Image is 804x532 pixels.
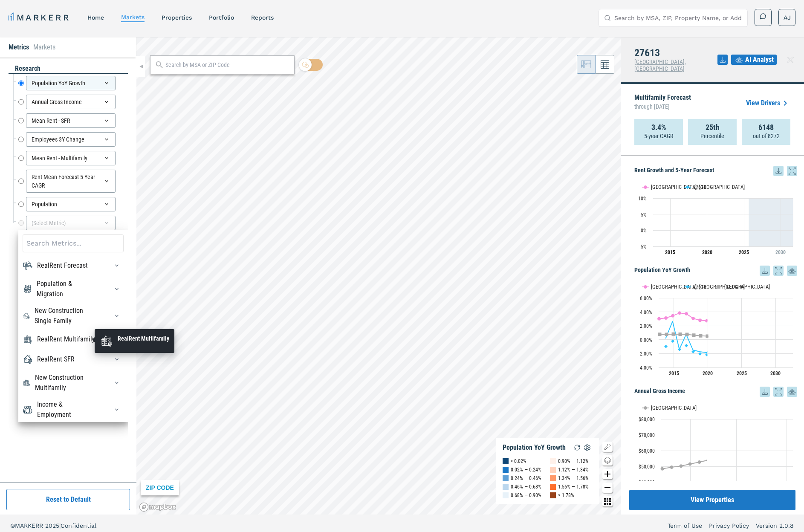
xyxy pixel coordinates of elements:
div: New Construction Single FamilyNew Construction Single Family [23,306,124,326]
path: Monday, 14 Dec, 19:00, 0.78. USA. [679,332,682,336]
input: Search by MSA, ZIP, Property Name, or Address [614,9,742,26]
div: ZIP CODE [141,480,179,495]
li: Metrics [9,42,29,52]
p: out of 8272 [753,132,780,140]
path: Saturday, 14 Dec, 19:00, 50,230.26. USA. [680,464,683,468]
div: Mean Rent - SFR [26,113,116,128]
text: 2.00% [640,323,652,329]
text: 27613 [693,283,706,290]
path: Wednesday, 14 Dec, 19:00, 0.76. 27613. [685,344,688,347]
img: New Construction Multifamily [23,378,31,388]
div: Population & MigrationPopulation & Migration [23,279,124,299]
button: Zoom out map button [602,483,613,493]
text: 2015 [669,370,679,376]
div: Annual Gross Income [26,95,116,109]
button: Show/Hide Legend Map Button [602,442,613,452]
button: Show Raleigh, NC [642,183,676,190]
button: Change style map button [602,455,613,465]
path: Sunday, 14 Dec, 19:00, 0.8. USA. [672,332,675,336]
path: Monday, 14 Dec, 19:00, 52,725.9. USA. [698,460,701,464]
path: Wednesday, 14 Dec, 19:00, 2.47. Raleigh, NC. [685,312,688,315]
div: 0.46% — 0.68% [511,483,541,491]
a: reports [251,14,274,21]
path: Monday, 14 Dec, 19:00, -1.38. 27613. [678,347,681,351]
path: Saturday, 14 Dec, 19:00, 2.24. Raleigh, NC. [664,316,668,320]
path: Friday, 14 Dec, 19:00, 0.55. USA. [699,334,703,338]
text: $80,000 [639,416,655,422]
text: 2020 [703,370,713,376]
text: [GEOGRAPHIC_DATA] [651,405,697,411]
h5: Rent Growth and 5-Year Forecast [634,166,797,176]
text: 0% [641,228,647,234]
path: Friday, 14 Dec, 19:00, 2.12. Raleigh, NC. [698,318,702,322]
path: Thursday, 14 Dec, 19:00, 0.65. USA. [692,333,696,337]
div: Population YoY Growth [26,76,116,90]
path: Saturday, 14 Dec, 19:00, 2.09. Raleigh, NC. [705,319,709,322]
p: Multifamily Forecast [634,94,691,112]
img: Reload Legend [572,442,582,453]
span: 2025 | [45,522,61,529]
button: RealRent SFRRealRent SFR [110,353,124,366]
div: 1.34% — 1.56% [558,474,589,483]
path: Sunday, 14 Dec, 19:00, 2.63. 27613. [671,339,674,343]
strong: 25th [706,123,720,132]
div: RealRent Forecast [37,260,88,271]
text: 6.00% [640,295,652,301]
div: Population & Migration [37,279,98,299]
path: Friday, 14 Dec, 19:00, -1.73. 27613. [698,352,702,356]
div: RealRent Multifamily [118,334,169,343]
button: New Construction Single FamilyNew Construction Single Family [110,309,124,323]
path: Wednesday, 14 Dec, 19:00, 0.75. USA. [685,332,689,336]
button: Show 27613 [685,183,707,190]
div: 0.24% — 0.46% [511,474,541,483]
button: View Properties [629,490,795,510]
input: Search by MSA or ZIP Code [165,61,290,69]
text: $60,000 [639,448,655,454]
div: 0.02% — 0.24% [511,465,541,474]
tspan: 2025 [739,249,749,255]
text: 2030 [770,370,781,376]
a: Privacy Policy [709,521,749,530]
span: AJ [784,13,791,22]
text: -4.00% [639,365,652,371]
svg: Interactive chart [634,276,797,382]
div: New Construction Multifamily [35,373,98,393]
path: Wednesday, 14 Dec, 19:00, 53,983.94. USA. [707,458,710,462]
a: Mapbox logo [139,502,176,512]
text: $70,000 [639,432,655,438]
path: Friday, 14 Dec, 19:00, 0.77. USA. [658,332,662,336]
path: Wednesday, 14 Dec, 19:00, 48,443.4. USA. [661,467,664,471]
img: RealRent Multifamily [23,334,33,344]
path: Friday, 14 Dec, 19:00, 2.2. Raleigh, NC. [657,317,661,321]
div: Rent Mean Forecast 5 Year CAGR [26,170,116,193]
h5: Population YoY Growth [634,266,797,276]
div: 1.56% — 1.78% [558,483,589,491]
text: 2025 [737,370,747,376]
button: RealRent ForecastRealRent Forecast [110,259,124,272]
div: 1.12% — 1.34% [558,465,589,474]
path: Monday, 14 Dec, 19:00, 2.51. Raleigh, NC. [678,311,681,315]
text: 0.00% [640,337,652,343]
img: RealRent Forecast [23,260,33,271]
tspan: 2015 [665,249,675,255]
path: Sunday, 14 Dec, 19:00, 2.36. Raleigh, NC. [671,314,674,318]
span: MARKERR [15,522,45,529]
button: New Construction MultifamilyNew Construction Multifamily [110,376,124,390]
h4: 27613 [634,47,717,58]
svg: Interactive chart [634,397,797,503]
a: View Drivers [746,98,790,108]
button: AI Analyst [731,55,777,65]
a: markets [121,14,145,20]
div: Rent Growth and 5-Year Forecast. Highcharts interactive chart. [634,176,797,261]
svg: Interactive chart [634,176,797,261]
button: Income & EmploymentIncome & Employment [110,403,124,416]
span: Confidential [61,522,96,529]
div: Annual Gross Income. Highcharts interactive chart. [634,397,797,503]
div: RealRent SFR [37,354,75,364]
path: Sunday, 14 Dec, 19:00, 51,504.4. USA. [688,462,692,465]
div: 0.90% — 1.12% [558,457,589,465]
p: Percentile [700,132,724,140]
path: Saturday, 14 Dec, 19:00, -1.86. 27613. [705,353,709,356]
div: Employees 3Y Change [26,132,116,147]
